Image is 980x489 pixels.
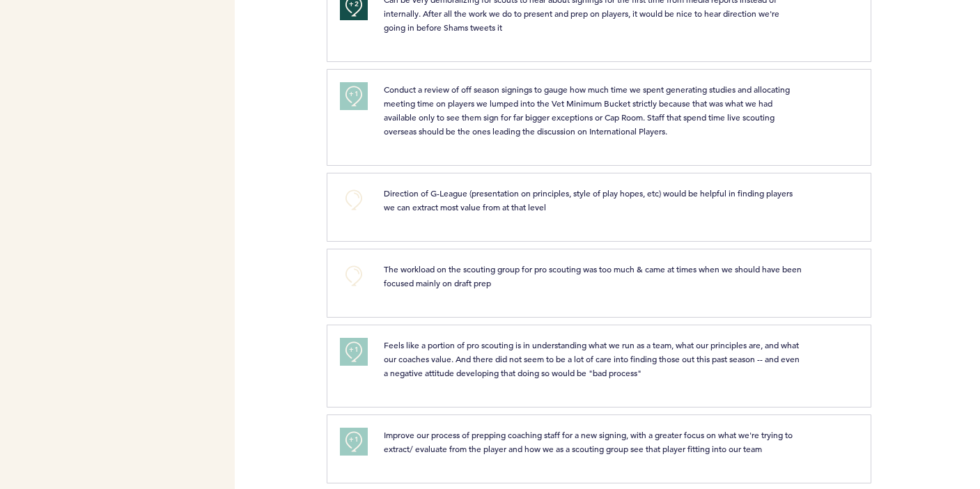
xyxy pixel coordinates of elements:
[384,263,804,288] span: The workload on the scouting group for pro scouting was too much & came at times when we should h...
[349,433,359,447] span: +1
[340,338,368,366] button: +1
[384,339,802,378] span: Feels like a portion of pro scouting is in understanding what we run as a team, what our principl...
[384,84,792,137] span: Conduct a review of off season signings to gauge how much time we spent generating studies and al...
[384,187,795,212] span: Direction of G-League (presentation on principles, style of play hopes, etc) would be helpful in ...
[384,429,795,454] span: Improve our process of prepping coaching staff for a new signing, with a greater focus on what we...
[349,87,359,101] span: +1
[340,428,368,456] button: +1
[349,343,359,357] span: +1
[340,82,368,110] button: +1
